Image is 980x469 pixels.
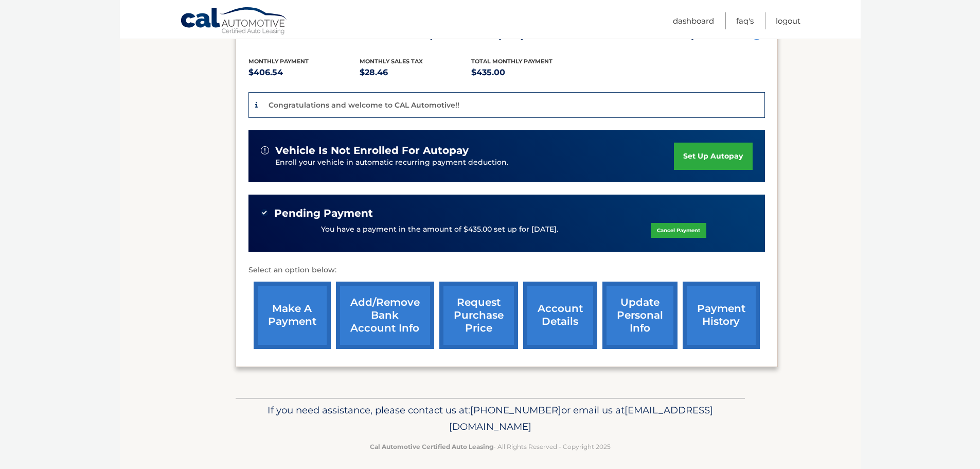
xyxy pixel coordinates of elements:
[602,282,678,349] a: update personal info
[242,402,738,435] p: If you need assistance, please contact us at: or email us at
[248,65,360,80] p: $406.54
[261,146,269,154] img: alert-white.svg
[776,12,800,29] a: Logout
[523,282,597,349] a: account details
[651,223,706,238] a: Cancel Payment
[370,443,493,450] strong: Cal Automotive Certified Auto Leasing
[242,441,738,452] p: - All Rights Reserved - Copyright 2025
[336,282,434,349] a: Add/Remove bank account info
[269,100,459,110] p: Congratulations and welcome to CAL Automotive!!
[673,12,714,29] a: Dashboard
[248,58,309,65] span: Monthly Payment
[360,58,423,65] span: Monthly sales Tax
[321,224,558,235] p: You have a payment in the amount of $435.00 set up for [DATE].
[360,65,471,80] p: $28.46
[261,209,268,216] img: check-green.svg
[254,282,331,349] a: make a payment
[439,282,518,349] a: request purchase price
[274,207,373,220] span: Pending Payment
[471,65,583,80] p: $435.00
[683,282,760,349] a: payment history
[674,143,752,170] a: set up autopay
[248,264,765,276] p: Select an option below:
[471,58,553,65] span: Total Monthly Payment
[275,144,469,157] span: vehicle is not enrolled for autopay
[180,7,288,37] a: Cal Automotive
[470,404,561,416] span: [PHONE_NUMBER]
[736,12,754,29] a: FAQ's
[275,157,674,168] p: Enroll your vehicle in automatic recurring payment deduction.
